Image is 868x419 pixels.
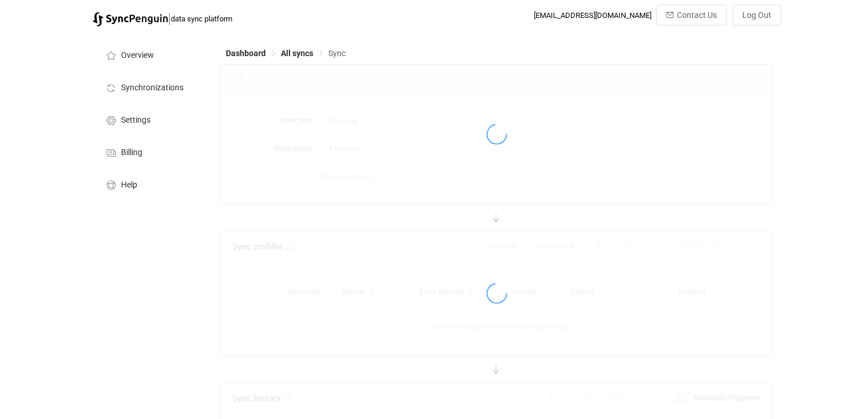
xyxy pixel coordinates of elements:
[328,49,346,58] span: Sync
[656,5,727,25] button: Contact Us
[121,51,154,60] span: Overview
[168,10,171,27] span: |
[121,116,151,125] span: Settings
[226,49,346,57] div: Breadcrumb
[742,10,771,20] span: Log Out
[121,83,184,93] span: Synchronizations
[171,14,232,23] span: data sync platform
[121,181,137,190] span: Help
[93,103,208,135] a: Settings
[226,49,266,58] span: Dashboard
[281,49,313,58] span: All syncs
[93,168,208,200] a: Help
[93,38,208,71] a: Overview
[677,10,717,20] span: Contact Us
[121,148,142,157] span: Billing
[733,5,781,25] button: Log Out
[534,11,651,20] div: [EMAIL_ADDRESS][DOMAIN_NAME]
[93,10,232,27] a: |data sync platform
[93,135,208,168] a: Billing
[93,71,208,103] a: Synchronizations
[93,12,168,27] img: syncpenguin.svg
